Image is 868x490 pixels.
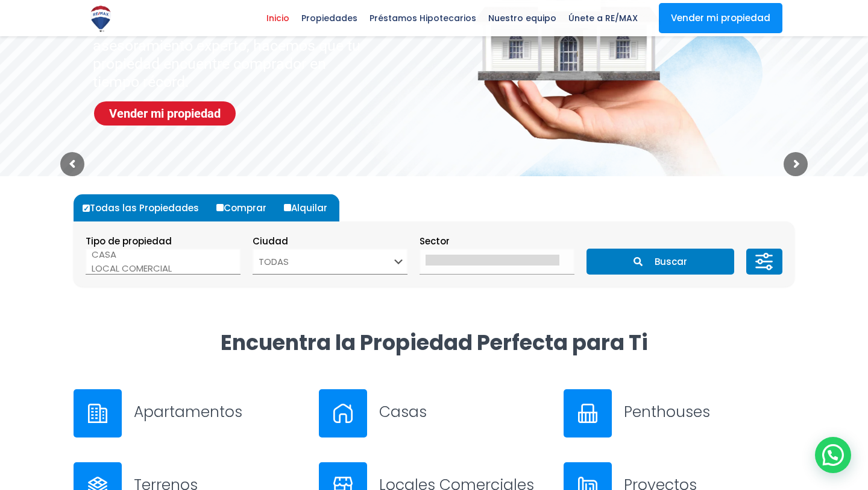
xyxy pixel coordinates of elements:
a: Vender mi propiedad [94,101,236,126]
span: Únete a RE/MAX [562,9,644,27]
span: Préstamos Hipotecarios [363,9,482,27]
span: Tipo de propiedad [86,235,172,247]
strong: Encuentra la Propiedad Perfecta para Ti [221,328,648,357]
button: Buscar [587,249,734,275]
span: Nuestro equipo [482,9,562,27]
option: LOCAL COMERCIAL [92,261,225,275]
a: Apartamentos [74,389,304,437]
a: Vender mi propiedad [659,3,782,33]
input: Alquilar [284,204,291,211]
input: Todas las Propiedades [83,205,90,212]
h3: Casas [379,401,550,422]
label: Comprar [213,194,278,221]
h3: Apartamentos [134,401,304,422]
a: Penthouses [564,389,794,437]
input: Comprar [216,204,224,211]
label: Todas las Propiedades [80,194,211,221]
label: Alquilar [281,194,339,221]
a: Casas [319,389,550,437]
span: Propiedades [295,9,363,27]
h3: Penthouses [624,401,794,422]
span: Inicio [260,9,295,27]
span: Sector [420,235,450,247]
option: CASA [92,247,225,261]
img: Logo de REMAX [86,4,116,34]
sr7-txt: Con experiencia, compromiso y asesoramiento experto, hacemos que tu propiedad encuentre comprador... [93,19,370,91]
span: Ciudad [253,235,288,247]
